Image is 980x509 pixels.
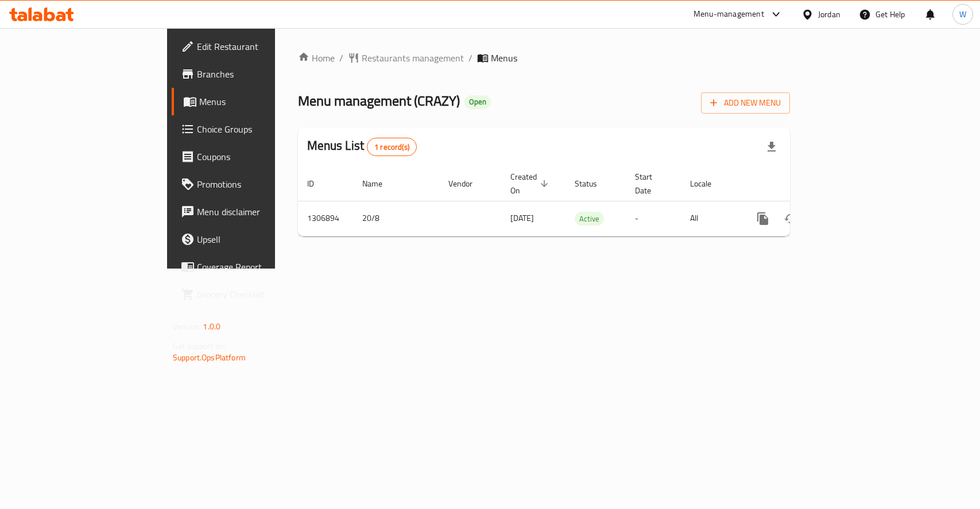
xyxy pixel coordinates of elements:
a: Edit Restaurant [172,33,331,60]
td: All [681,201,740,236]
span: Locale [690,177,726,191]
span: Open [464,97,491,107]
span: 1 record(s) [367,142,416,153]
a: Coverage Report [172,253,331,281]
nav: breadcrumb [298,51,790,65]
span: Get support on: [173,339,226,353]
a: Promotions [172,170,331,198]
a: Grocery Checklist [172,281,331,308]
a: Branches [172,60,331,88]
span: Promotions [197,177,321,191]
span: Name [362,177,397,191]
span: Vendor [448,177,487,191]
span: Edit Restaurant [197,40,321,53]
span: 1.0.0 [203,319,220,334]
a: Upsell [172,226,331,253]
table: enhanced table [298,166,869,236]
a: Restaurants management [348,51,464,65]
span: Menus [199,95,321,108]
button: Change Status [777,205,804,232]
span: Version: [173,319,201,334]
span: Grocery Checklist [197,287,321,301]
a: Menus [172,88,331,115]
td: 20/8 [353,201,439,236]
span: [DATE] [510,211,534,226]
span: Active [575,212,604,226]
a: Coupons [172,143,331,170]
span: Coverage Report [197,260,321,274]
a: Support.OpsPlatform [173,350,246,365]
div: Open [464,95,491,109]
div: Jordan [818,8,840,21]
span: Branches [197,67,321,81]
h2: Menus List [307,137,417,156]
button: Add New Menu [701,92,790,114]
td: - [626,201,681,236]
span: Created On [510,170,552,197]
th: Actions [740,166,869,201]
span: Restaurants management [362,51,464,65]
span: Choice Groups [197,122,321,136]
span: W [959,8,966,21]
div: Menu-management [694,7,764,21]
span: Menu disclaimer [197,205,321,219]
span: Coupons [197,150,321,164]
span: Status [575,177,612,191]
span: Upsell [197,232,321,246]
span: ID [307,177,329,191]
span: Add New Menu [710,96,781,110]
li: / [339,51,343,65]
button: more [749,205,777,232]
div: Total records count [367,138,417,156]
span: Start Date [635,170,667,197]
span: Menu management ( CRAZY ) [298,88,460,114]
a: Choice Groups [172,115,331,143]
a: Menu disclaimer [172,198,331,226]
li: / [468,51,472,65]
div: Export file [758,133,785,161]
div: Active [575,212,604,226]
span: Menus [491,51,517,65]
